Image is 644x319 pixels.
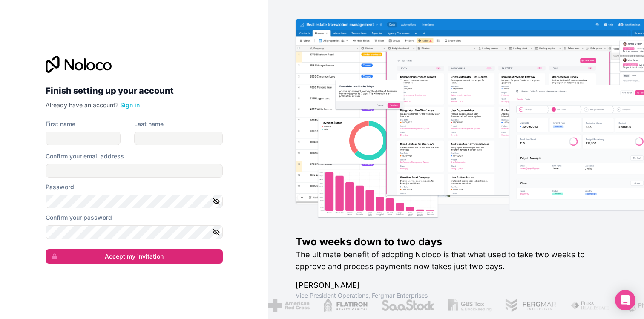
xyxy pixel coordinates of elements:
[46,225,223,239] input: Confirm password
[323,299,368,312] img: /assets/flatiron-C8eUkumj.png
[46,120,75,128] label: First name
[615,290,635,310] div: Open Intercom Messenger
[296,279,617,291] h1: [PERSON_NAME]
[46,101,118,109] span: Already have an account?
[46,249,223,264] button: Accept my invitation
[381,299,434,312] img: /assets/saastock-C6Zbiodz.png
[134,120,164,128] label: Last name
[448,299,492,312] img: /assets/gbstax-C-GtDUiK.png
[46,164,223,178] input: Email address
[268,299,310,312] img: /assets/american-red-cross-BAupjrZR.png
[46,213,112,222] label: Confirm your password
[46,83,223,98] h2: Finish setting up your account
[46,183,74,191] label: Password
[296,235,617,249] h1: Two weeks down to two days
[120,101,140,109] a: Sign in
[46,152,124,161] label: Confirm your email address
[570,299,610,312] img: /assets/fiera-fwj2N5v4.png
[296,249,617,273] h2: The ultimate benefit of adopting Noloco is that what used to take two weeks to approve and proces...
[46,132,121,145] input: given-name
[505,299,557,312] img: /assets/fergmar-CudnrXN5.png
[134,132,223,145] input: family-name
[46,195,223,208] input: Password
[296,291,617,300] h1: Vice President Operations , Fergmar Enterprises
